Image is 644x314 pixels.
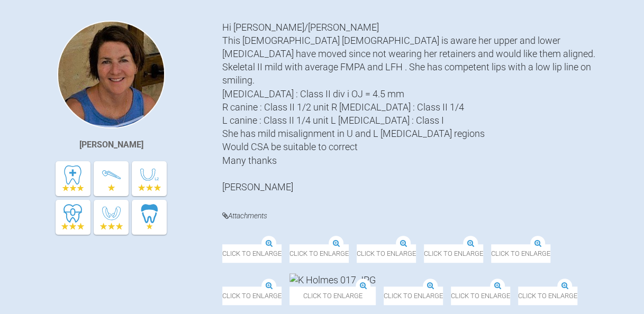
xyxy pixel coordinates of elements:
h4: Attachments [222,209,612,223]
span: Click to enlarge [384,287,443,305]
span: Click to enlarge [222,244,282,263]
div: Hi [PERSON_NAME]/[PERSON_NAME] This [DEMOGRAPHIC_DATA] [DEMOGRAPHIC_DATA] is aware her upper and ... [222,21,612,194]
span: Click to enlarge [289,287,376,305]
img: K Holmes 017.JPG [289,273,376,287]
img: Margaret De Verteuil [57,21,165,128]
span: Click to enlarge [289,244,349,263]
div: [PERSON_NAME] [79,138,143,152]
span: Click to enlarge [518,287,577,305]
span: Click to enlarge [424,244,483,263]
span: Click to enlarge [491,244,550,263]
span: Click to enlarge [222,287,282,305]
span: Click to enlarge [357,244,416,263]
span: Click to enlarge [451,287,510,305]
